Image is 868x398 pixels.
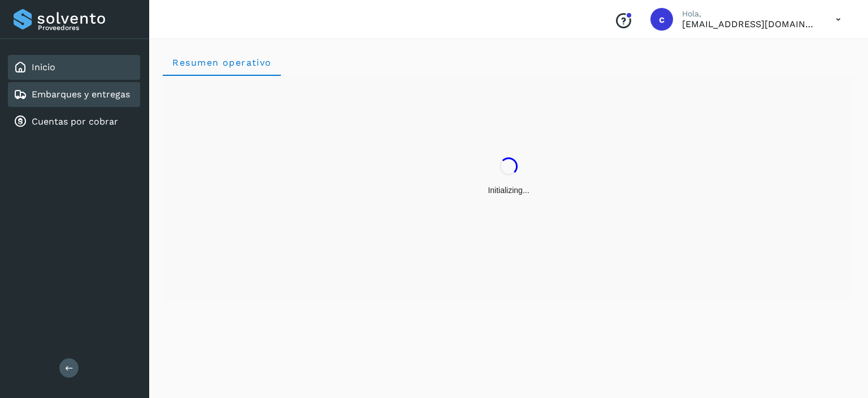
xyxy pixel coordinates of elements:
p: Proveedores [38,24,136,32]
p: Hola, [682,9,818,19]
div: Inicio [8,55,140,80]
span: Resumen operativo [172,57,272,68]
a: Cuentas por cobrar [32,116,118,127]
div: Embarques y entregas [8,82,140,107]
a: Inicio [32,62,55,72]
div: Cuentas por cobrar [8,109,140,134]
a: Embarques y entregas [32,89,130,100]
p: cobranza@nuevomex.com.mx [682,19,818,29]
